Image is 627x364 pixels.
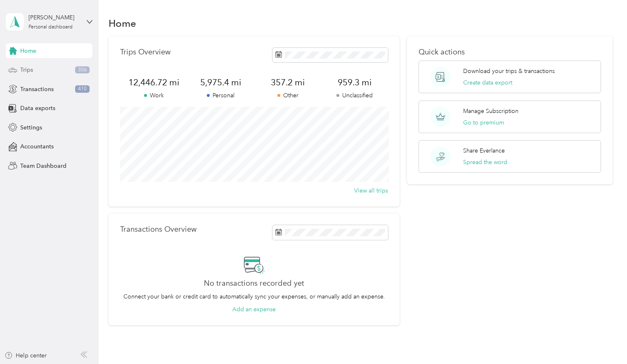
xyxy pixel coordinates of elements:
[109,19,136,28] h1: Home
[20,142,54,151] span: Accountants
[463,107,518,115] p: Manage Subscription
[20,47,36,55] span: Home
[20,162,66,170] span: Team Dashboard
[120,77,187,88] span: 12,446.72 mi
[28,13,80,22] div: [PERSON_NAME]
[354,186,388,195] button: View all trips
[204,279,304,288] h2: No transactions recorded yet
[120,225,196,234] p: Transactions Overview
[463,118,504,127] button: Go to premium
[321,91,388,100] p: Unclassified
[232,305,276,314] button: Add an expense
[20,104,55,113] span: Data exports
[321,77,388,88] span: 959.3 mi
[20,123,42,132] span: Settings
[120,91,187,100] p: Work
[187,77,254,88] span: 5,975.4 mi
[254,91,321,100] p: Other
[75,85,90,93] span: 410
[187,91,254,100] p: Personal
[28,25,73,30] div: Personal dashboard
[463,78,512,87] button: Create data export
[120,48,170,56] p: Trips Overview
[463,67,555,75] p: Download your trips & transactions
[75,66,90,74] span: 306
[20,66,33,74] span: Trips
[581,318,627,364] iframe: Everlance-gr Chat Button Frame
[20,85,54,94] span: Transactions
[254,77,321,88] span: 357.2 mi
[419,48,601,56] p: Quick actions
[463,146,505,155] p: Share Everlance
[5,351,47,360] button: Help center
[463,158,507,167] button: Spread the word
[123,292,385,301] p: Connect your bank or credit card to automatically sync your expenses, or manually add an expense.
